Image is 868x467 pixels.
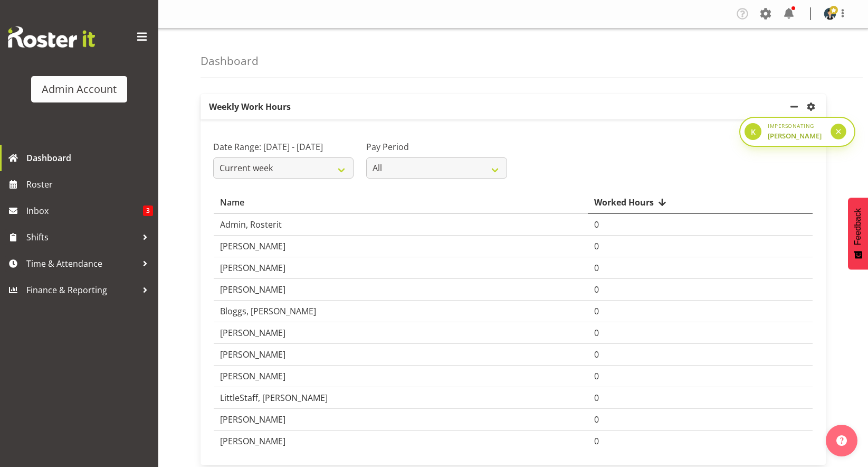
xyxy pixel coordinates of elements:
[42,81,117,97] div: Admin Account
[26,176,153,192] span: Roster
[768,122,825,130] div: Impersonating
[26,256,137,272] span: Time & Attendance
[853,208,863,245] span: Feedback
[751,126,756,137] span: K
[824,7,836,20] img: wu-kevin5aaed71ed01d5805973613cd15694a89.png
[26,282,137,298] span: Finance & Reporting
[768,131,825,142] div: [PERSON_NAME]
[831,124,846,139] button: Stop impersonation
[26,203,143,219] span: Inbox
[8,26,95,48] img: Rosterit website logo
[143,206,153,216] span: 3
[836,435,847,446] img: help-xxl-2.png
[201,55,259,67] h4: Dashboard
[26,150,153,166] span: Dashboard
[848,198,868,269] button: Feedback - Show survey
[26,229,137,245] span: Shifts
